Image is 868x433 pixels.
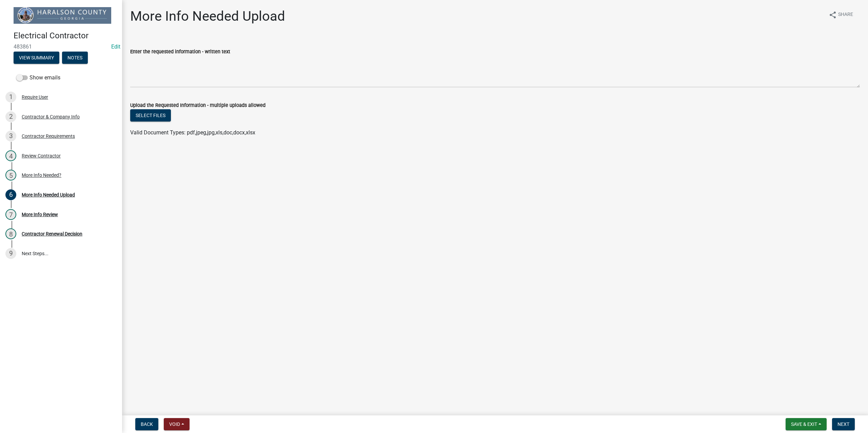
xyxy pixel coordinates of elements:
[5,170,16,181] div: 5
[22,173,61,177] div: More Info Needed?
[141,421,153,427] span: Back
[22,134,75,138] div: Contractor Requirements
[791,421,817,427] span: Save & Exit
[62,55,88,61] wm-modal-confirm: Notes
[5,150,16,161] div: 4
[837,421,849,427] span: Next
[135,418,158,430] button: Back
[823,8,859,21] button: shareShare
[111,43,120,50] wm-modal-confirm: Edit Application Number
[22,114,80,119] div: Contractor & Company Info
[130,8,285,24] h1: More Info Needed Upload
[5,111,16,122] div: 2
[5,209,16,220] div: 7
[22,231,82,236] div: Contractor Renewal Decision
[111,43,120,50] a: Edit
[14,7,111,24] img: Haralson County, Georgia
[130,103,265,108] label: Upload the Requested Information - multiple uploads allowed
[16,74,60,82] label: Show emails
[130,109,171,121] button: Select files
[829,11,837,19] i: share
[14,43,108,50] span: 483861
[5,248,16,259] div: 9
[22,95,48,99] div: Require User
[164,418,190,430] button: Void
[14,31,117,41] h4: Electrical Contractor
[14,55,59,61] wm-modal-confirm: Summary
[62,52,88,64] button: Notes
[5,92,16,102] div: 1
[5,228,16,239] div: 8
[786,418,827,430] button: Save & Exit
[832,418,855,430] button: Next
[169,421,180,427] span: Void
[22,192,75,197] div: More Info Needed Upload
[838,11,853,19] span: Share
[130,50,230,54] label: Enter the requested information - written text
[5,131,16,142] div: 3
[5,189,16,200] div: 6
[14,52,59,64] button: View Summary
[22,153,61,158] div: Review Contractor
[22,212,58,217] div: More Info Review
[130,129,255,136] span: Valid Document Types: pdf,jpeg,jpg,xls,doc,docx,xlsx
